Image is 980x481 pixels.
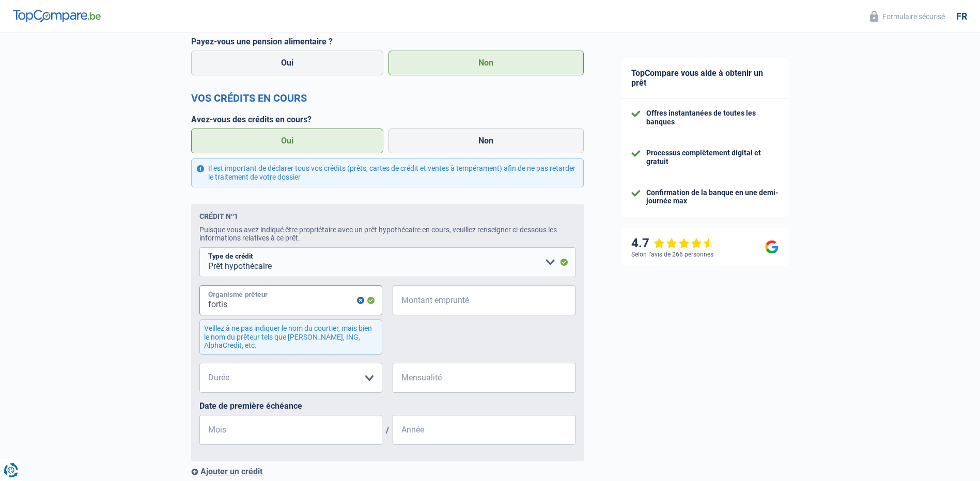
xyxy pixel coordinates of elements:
label: Date de première échéance [199,401,575,411]
label: Payez-vous une pension alimentaire ? [191,37,584,46]
span: / [382,425,393,435]
div: Veillez à ne pas indiquer le nom du courtier, mais bien le nom du prêteur tels que [PERSON_NAME],... [199,319,382,355]
div: fr [956,11,967,22]
label: Oui [191,51,384,75]
label: Non [388,51,584,75]
img: TopCompare Logo [13,10,101,22]
div: Confirmation de la banque en une demi-journée max [646,188,779,206]
div: Puisque vous avez indiqué être propriétaire avec un prêt hypothécaire en cours, veuillez renseign... [199,226,575,242]
label: Non [388,129,584,153]
label: Oui [191,129,384,153]
span: € [393,285,406,315]
div: TopCompare vous aide à obtenir un prêt [621,58,789,99]
h2: Vos crédits en cours [191,92,584,104]
div: Ajouter un crédit [191,467,584,476]
div: Selon l’avis de 266 personnes [631,251,713,258]
div: 4.7 [631,236,714,251]
div: Processus complètement digital et gratuit [646,149,779,166]
div: Crédit nº1 [199,212,238,220]
input: MM [199,415,382,445]
span: € [393,363,406,393]
label: Avez-vous des crédits en cours? [191,115,584,124]
input: AAAA [393,415,575,445]
button: Formulaire sécurisé [864,8,951,25]
div: Offres instantanées de toutes les banques [646,109,779,126]
div: Il est important de déclarer tous vos crédits (prêts, cartes de crédit et ventes à tempérament) a... [191,158,584,187]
